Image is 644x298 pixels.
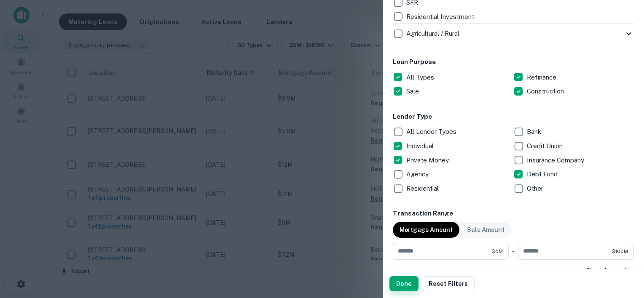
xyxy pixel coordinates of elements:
[406,72,436,82] p: All Types
[406,184,440,194] p: Residential
[612,247,628,255] span: $100M
[602,204,644,244] iframe: Chat Widget
[406,155,451,165] p: Private Money
[527,155,586,165] p: Insurance Company
[527,72,558,82] p: Refinance
[467,225,504,234] p: Sale Amount
[527,169,559,179] p: Debt Fund
[400,225,453,234] p: Mortgage Amount
[406,86,421,96] p: Sale
[406,127,458,137] p: All Lender Types
[527,141,564,151] p: Credit Union
[393,209,634,218] h6: Transaction Range
[527,184,545,194] p: Other
[491,247,503,255] span: $5M
[406,141,435,151] p: Individual
[393,112,634,122] h6: Lender Type
[527,127,543,137] p: Bank
[512,243,515,260] div: -
[393,24,634,44] div: Agricultural / Rural
[527,86,566,96] p: Construction
[422,276,475,291] button: Reset Filters
[582,263,634,278] button: Clear Amounts
[406,12,476,22] p: Residential Investment
[406,29,461,39] p: Agricultural / Rural
[393,57,634,67] h6: Loan Purpose
[406,169,430,179] p: Agency
[389,276,419,291] button: Done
